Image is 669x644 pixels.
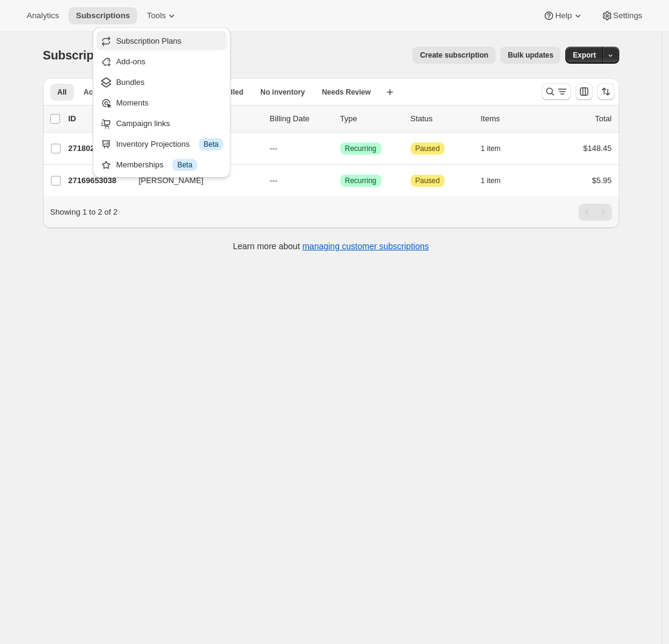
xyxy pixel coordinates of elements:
[412,47,496,64] button: Create subscription
[592,176,612,185] span: $5.95
[508,50,553,60] span: Bulk updates
[380,84,400,101] button: Create new view
[177,160,192,170] span: Beta
[58,87,67,97] span: All
[116,36,181,45] span: Subscription Plans
[579,204,612,221] nav: Pagination
[96,72,227,92] button: Bundles
[565,47,603,64] button: Export
[43,49,123,62] span: Subscriptions
[96,134,227,153] button: Inventory Projections
[69,113,129,125] p: ID
[50,206,118,218] p: Showing 1 to 2 of 2
[69,175,129,187] p: 27169653038
[96,31,227,50] button: Subscription Plans
[204,139,219,149] span: Beta
[96,113,227,133] button: Campaign links
[84,87,106,97] span: Active
[302,241,429,251] a: managing customer subscriptions
[116,78,144,87] span: Bundles
[481,176,501,186] span: 1 item
[69,143,129,155] p: 27180204334
[147,11,166,21] span: Tools
[116,138,223,150] div: Inventory Projections
[76,11,130,21] span: Subscriptions
[594,7,650,24] button: Settings
[411,113,471,125] p: Status
[116,119,170,128] span: Campaign links
[345,176,377,186] span: Recurring
[481,172,514,189] button: 1 item
[140,7,185,24] button: Tools
[270,144,278,153] span: ---
[69,140,612,157] div: 27180204334[PERSON_NAME]---SuccessRecurringAttentionPaused1 item$148.45
[27,11,59,21] span: Analytics
[573,50,596,60] span: Export
[233,240,429,252] p: Learn more about
[116,159,223,171] div: Memberships
[270,113,331,125] p: Billing Date
[116,98,148,107] span: Moments
[69,113,612,125] div: IDCustomerBilling DateTypeStatusItemsTotal
[345,144,377,153] span: Recurring
[536,7,591,24] button: Help
[420,50,488,60] span: Create subscription
[270,176,278,185] span: ---
[116,57,145,66] span: Add-ons
[96,52,227,71] button: Add-ons
[583,144,612,153] span: $148.45
[613,11,642,21] span: Settings
[69,7,137,24] button: Subscriptions
[576,83,593,100] button: Customize table column order and visibility
[96,93,227,112] button: Moments
[500,47,560,64] button: Bulk updates
[415,176,440,186] span: Paused
[19,7,66,24] button: Analytics
[340,113,401,125] div: Type
[555,11,571,21] span: Help
[597,83,614,100] button: Sort the results
[69,172,612,189] div: 27169653038[PERSON_NAME]---SuccessRecurringAttentionPaused1 item$5.95
[481,140,514,157] button: 1 item
[481,144,501,153] span: 1 item
[260,87,304,97] span: No inventory
[481,113,542,125] div: Items
[322,87,371,97] span: Needs Review
[96,155,227,174] button: Memberships
[415,144,440,153] span: Paused
[542,83,571,100] button: Search and filter results
[595,113,611,125] p: Total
